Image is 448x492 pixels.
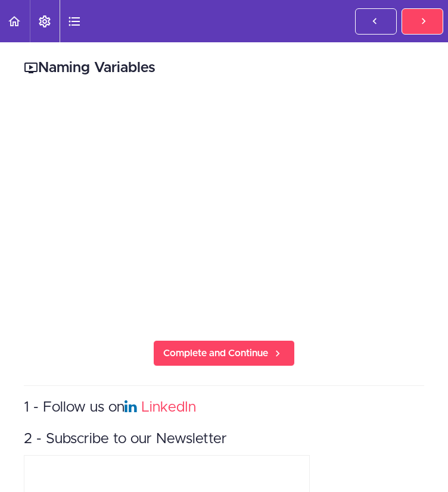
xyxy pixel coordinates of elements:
span: Complete and Continue [163,346,268,360]
h3: 2 - Subscribe to our Newsletter [24,429,424,449]
iframe: chat widget [398,444,436,480]
iframe: chat widget [222,229,436,438]
a: LinkedIn [141,400,196,415]
svg: Back to course curriculum [7,14,21,29]
svg: Settings Menu [38,14,52,29]
h3: 1 - Follow us on [24,398,424,418]
a: Complete and Continue [153,340,295,366]
h2: Naming Variables [24,58,424,78]
iframe: Video Player [24,96,424,321]
svg: Course Sidebar [67,14,82,29]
